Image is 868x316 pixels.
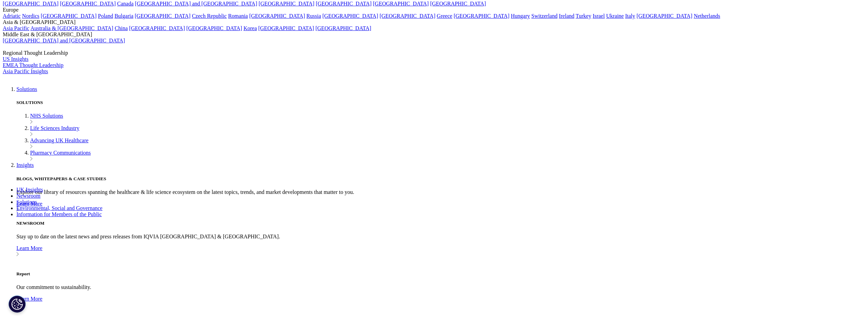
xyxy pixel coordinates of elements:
[115,25,128,31] a: China
[60,1,116,6] a: [GEOGRAPHIC_DATA]
[22,13,39,19] a: Nordics
[531,13,557,19] a: Switzerland
[30,137,89,143] a: Advancing UK Healthcare
[3,31,865,38] div: Middle East & [GEOGRAPHIC_DATA]
[186,25,242,31] a: [GEOGRAPHIC_DATA]
[625,13,635,19] a: Italy
[16,201,865,213] a: Learn More
[30,113,63,119] a: NHS Solutions
[637,13,692,19] a: [GEOGRAPHIC_DATA]
[115,13,133,19] a: Bulgaria
[430,1,486,6] a: [GEOGRAPHIC_DATA]
[16,100,865,105] h5: SOLUTIONS
[593,13,605,19] a: Israel
[135,13,191,19] a: [GEOGRAPHIC_DATA]
[606,13,624,19] a: Ukraine
[117,1,133,6] a: Canada
[16,284,865,290] p: Our commitment to sustainability.
[3,68,48,74] a: Asia Pacific Insights
[3,62,63,68] a: EMEA Thought Leadership
[16,296,865,308] a: Learn More
[694,13,720,19] a: Netherlands
[322,13,378,19] a: [GEOGRAPHIC_DATA]
[16,199,37,205] a: Solutions
[16,221,865,226] h5: NEWSROOM
[373,1,429,6] a: [GEOGRAPHIC_DATA]
[3,1,59,6] a: [GEOGRAPHIC_DATA]
[228,13,248,19] a: Romania
[41,13,96,19] a: [GEOGRAPHIC_DATA]
[16,245,865,258] a: Learn More
[16,176,865,182] h5: BLOGS, WHITEPAPERS & CASE STUDIES
[129,25,185,31] a: [GEOGRAPHIC_DATA]
[307,13,321,19] a: Russia
[316,1,372,6] a: [GEOGRAPHIC_DATA]
[16,205,102,211] a: Environmental, Social and Governance
[575,13,591,19] a: Turkey
[258,25,314,31] a: [GEOGRAPHIC_DATA]
[16,271,865,277] h5: Report
[16,162,34,168] a: Insights
[3,19,865,25] div: Asia & [GEOGRAPHIC_DATA]
[9,295,26,313] button: Cookies Settings
[16,211,102,217] a: Information for Members of the Public
[437,13,452,19] a: Greece
[30,25,113,31] a: Australia & [GEOGRAPHIC_DATA]
[3,56,28,62] a: US Insights
[16,193,40,199] a: Newsroom
[3,25,29,31] a: Asia Pacific
[16,189,865,195] p: Explore our library of resources spanning the healthcare & life science ecosystem on the latest t...
[249,13,305,19] a: [GEOGRAPHIC_DATA]
[244,25,257,31] a: Korea
[16,234,865,240] p: Stay up to date on the latest news and press releases from IQVIA [GEOGRAPHIC_DATA] & [GEOGRAPHIC_...
[511,13,530,19] a: Hungary
[30,125,79,131] a: Life Sciences Industry
[3,86,865,308] nav: Primary
[3,50,865,56] div: Regional Thought Leadership
[3,38,125,43] a: [GEOGRAPHIC_DATA] and [GEOGRAPHIC_DATA]
[315,25,371,31] a: [GEOGRAPHIC_DATA]
[98,13,113,19] a: Poland
[3,13,21,19] a: Adriatic
[30,150,91,156] a: Pharmacy Communications
[559,13,574,19] a: Ireland
[192,13,227,19] a: Czech Republic
[135,1,257,6] a: [GEOGRAPHIC_DATA] and [GEOGRAPHIC_DATA]
[3,7,865,13] div: Europe
[16,187,43,193] a: UK Insights
[454,13,509,19] a: [GEOGRAPHIC_DATA]
[16,86,37,92] a: Solutions
[259,1,314,6] a: [GEOGRAPHIC_DATA]
[379,13,435,19] a: [GEOGRAPHIC_DATA]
